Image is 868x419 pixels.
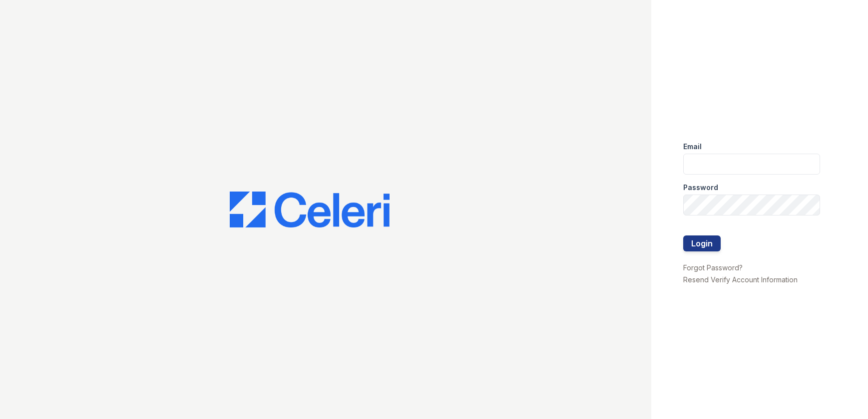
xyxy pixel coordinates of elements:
[683,263,743,272] a: Forgot Password?
[683,275,798,284] a: Resend Verify Account Information
[683,142,702,152] label: Email
[230,192,390,227] img: CE_Logo_Blue-a8612792a0a2168367f1c8372b55b34899dd931a85d93a1a3d3e32e68fde9ad4.png
[683,235,721,251] button: Login
[683,183,718,193] label: Password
